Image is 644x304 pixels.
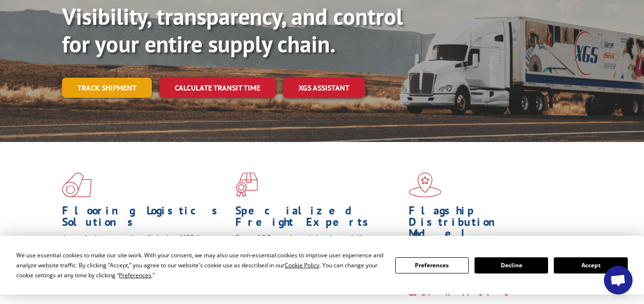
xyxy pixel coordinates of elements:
a: XGS ASSISTANT [283,78,365,98]
button: Preferences [395,257,469,274]
span: Preferences [119,271,151,279]
a: Track shipment [62,78,152,98]
h1: Flagship Distribution Model [409,205,575,244]
span: As an industry carrier of choice, XGS has brought innovation and dedication to flooring logistics... [62,233,210,266]
a: Calculate transit time [159,78,275,98]
p: From 123 overlength loads to delicate cargo, our experienced staff knows the best way to move you... [235,233,401,275]
b: Visibility, transparency, and control for your entire supply chain. [62,1,403,59]
button: Accept [554,257,627,274]
h1: Flooring Logistics Solutions [62,205,228,233]
img: xgs-icon-focused-on-flooring-red [235,172,258,197]
img: xgs-icon-total-supply-chain-intelligence-red [62,172,92,197]
div: Open chat [604,266,633,294]
div: We use essential cookies to make our site work. With your consent, we may also use non-essential ... [16,250,383,280]
img: xgs-icon-flagship-distribution-model-red [409,172,442,197]
a: Learn More > [409,287,528,298]
h1: Specialized Freight Experts [235,205,401,233]
span: Cookie Policy [285,261,319,269]
button: Decline [475,257,548,274]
